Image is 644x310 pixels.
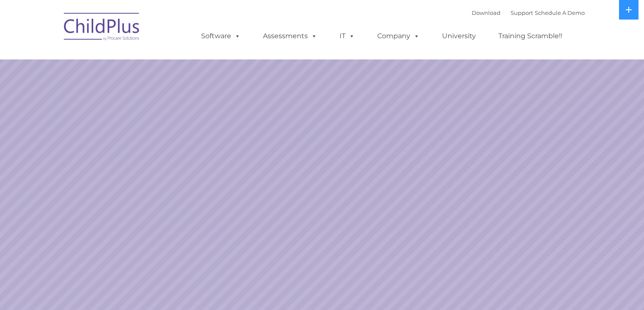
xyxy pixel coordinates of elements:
[60,7,144,49] img: ChildPlus by Procare Solutions
[511,9,533,16] a: Support
[254,28,326,45] a: Assessments
[535,9,585,16] a: Schedule A Demo
[369,28,428,45] a: Company
[472,9,585,16] font: |
[193,28,249,45] a: Software
[331,28,363,45] a: IT
[490,28,571,45] a: Training Scramble!!
[434,28,484,45] a: University
[472,9,500,16] a: Download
